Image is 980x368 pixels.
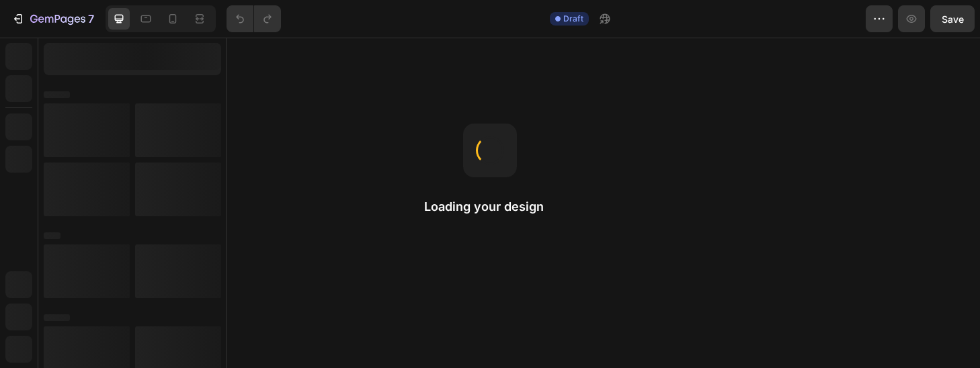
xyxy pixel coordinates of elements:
span: Save [942,13,964,25]
button: Save [930,5,975,32]
h2: Loading your design [424,199,556,215]
div: Undo/Redo [227,5,281,32]
button: 7 [5,5,100,32]
p: 7 [88,11,94,27]
span: Draft [563,13,583,25]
